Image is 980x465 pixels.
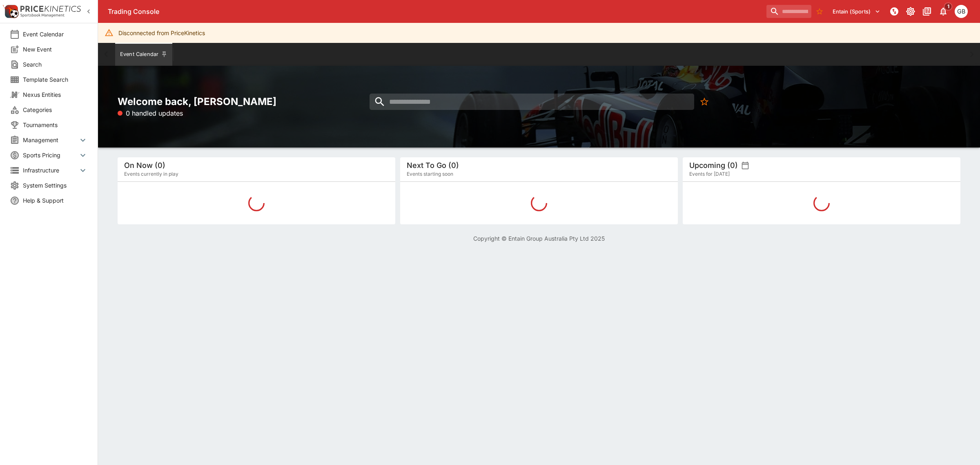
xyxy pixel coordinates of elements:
[407,161,459,170] h5: Next To Go (0)
[124,170,178,178] span: Events currently in play
[766,5,811,18] input: search
[407,170,453,178] span: Events starting soon
[124,161,165,170] h5: On Now (0)
[813,5,826,18] button: No Bookmarks
[23,166,78,174] span: Infrastructure
[98,234,980,243] p: Copyright © Entain Group Australia Pty Ltd 2025
[920,4,934,19] button: Documentation
[23,136,78,144] span: Management
[741,161,749,170] button: settings
[115,43,172,66] button: Event Calendar
[23,151,78,159] span: Sports Pricing
[955,5,968,18] div: Gareth Brown
[828,5,885,18] button: Select Tenant
[23,75,88,84] span: Template Search
[118,95,395,108] h2: Welcome back, [PERSON_NAME]
[2,3,19,20] img: PriceKinetics Logo
[689,161,738,170] h5: Upcoming (0)
[23,30,88,38] span: Event Calendar
[23,60,88,69] span: Search
[23,105,88,114] span: Categories
[20,13,65,17] img: Sportsbook Management
[118,25,205,40] div: Disconnected from PriceKinetics
[23,181,88,190] span: System Settings
[696,94,713,110] button: No Bookmarks
[887,4,902,19] button: NOT Connected to PK
[23,121,88,129] span: Tournaments
[118,108,183,118] p: 0 handled updates
[936,4,951,19] button: Notifications
[689,170,730,178] span: Events for [DATE]
[20,6,81,12] img: PriceKinetics
[23,45,88,54] span: New Event
[944,2,953,11] span: 1
[903,4,918,19] button: Toggle light/dark mode
[23,196,88,205] span: Help & Support
[952,2,970,20] button: Gareth Brown
[108,7,763,16] div: Trading Console
[370,94,694,110] input: search
[23,90,88,99] span: Nexus Entities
